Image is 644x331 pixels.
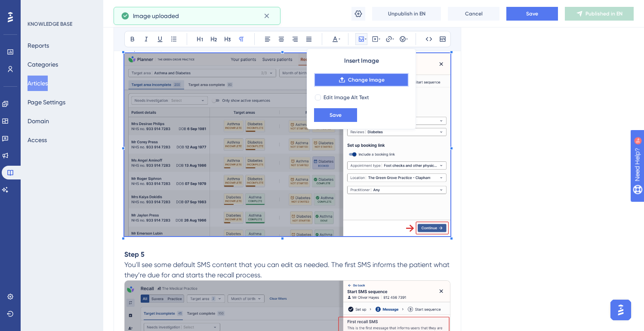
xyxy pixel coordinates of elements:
[526,10,538,17] span: Save
[59,4,64,11] div: 9+
[28,57,58,72] button: Categories
[324,94,369,101] span: Edit Image Alt Text
[178,44,192,52] strong: Next
[28,113,49,129] button: Domain
[28,38,49,53] button: Reports
[124,250,145,258] strong: Step 5
[133,11,179,21] span: Image uploaded
[585,10,622,17] span: Published in EN
[20,2,54,12] span: Need Help?
[28,21,72,27] div: KNOWLEDGE BASE
[372,7,441,21] button: Unpublish in EN
[465,10,483,17] span: Cancel
[192,44,194,52] span: .
[348,76,385,83] span: Change Image
[388,10,425,17] span: Unpublish in EN
[330,112,342,118] span: Save
[124,44,178,52] span: To proceed, click
[344,56,379,66] span: Insert Image
[565,7,634,21] button: Published in EN
[314,73,409,87] button: Change Image
[314,108,357,122] button: Save
[28,76,48,91] button: Articles
[608,297,634,323] iframe: UserGuiding AI Assistant Launcher
[506,7,558,21] button: Save
[124,261,451,279] span: You'll see some default SMS content that you can edit as needed. The first SMS informs the patien...
[448,7,499,21] button: Cancel
[28,132,47,148] button: Access
[28,94,65,110] button: Page Settings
